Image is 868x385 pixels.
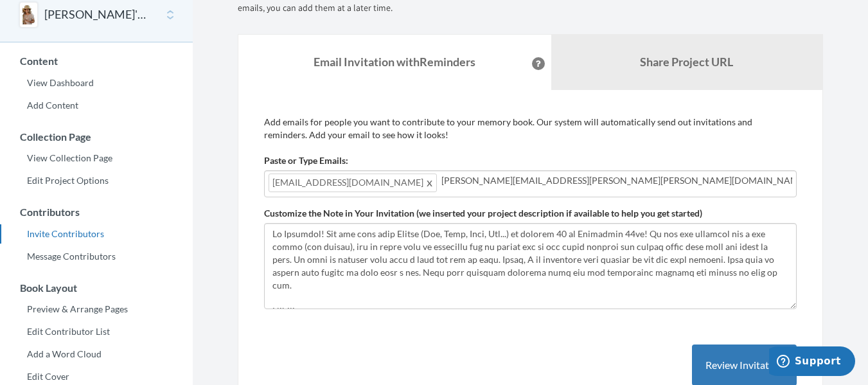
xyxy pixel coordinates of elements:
input: Add contributor email(s) here... [441,174,792,188]
iframe: Opens a widget where you can chat to one of our agents [769,346,855,379]
span: [EMAIL_ADDRESS][DOMAIN_NAME] [269,174,437,192]
h3: Content [1,55,193,67]
h3: Collection Page [1,131,193,143]
label: Customize the Note in Your Invitation (we inserted your project description if available to help ... [264,207,702,220]
strong: Email Invitation with Reminders [314,55,475,69]
h3: Contributors [1,206,193,218]
p: Add emails for people you want to contribute to your memory book. Our system will automatically s... [264,116,797,141]
b: Share Project URL [640,55,733,69]
textarea: Lo Ipsumdol! Sit ame cons adip Elitse (Doe, Temp, Inci, Utl...) et dolorem 40 al Enimadmin 44ve! ... [264,223,797,309]
h3: Book Layout [1,282,193,294]
button: [PERSON_NAME]'s 60th Birthday [44,6,148,23]
label: Paste or Type Emails: [264,154,348,167]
